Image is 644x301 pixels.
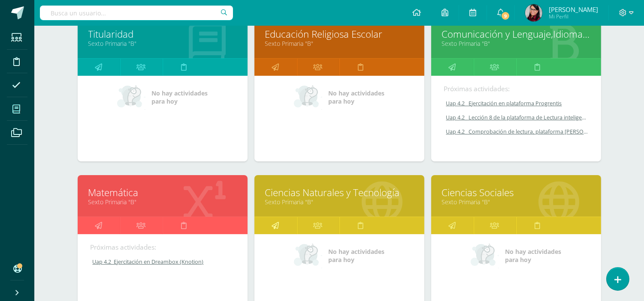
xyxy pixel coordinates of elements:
[442,198,590,206] a: Sexto Primaria "B"
[88,186,237,199] a: Matemática
[444,100,589,107] a: Uap 4.2_ Ejercitación en plataforma Progrentis
[549,13,598,20] span: Mi Perfil
[265,39,414,48] a: Sexto Primaria "B"
[525,4,542,21] img: 0a2e9a33f3909cb77ea8b9c8beb902f9.png
[91,258,236,265] a: Uap 4.2_Ejercitación en Dreambox (Knotion)
[117,84,145,110] img: no_activities_small.png
[88,198,237,206] a: Sexto Primaria "B"
[40,6,233,20] input: Busca un usuario...
[444,128,589,135] a: Uap 4.2_ Comprobación de lectura, plataforma [PERSON_NAME].
[442,27,590,41] a: Comunicación y Lenguaje,Idioma Español
[88,27,237,41] a: Titularidad
[151,89,208,105] span: No hay actividades para hoy
[265,27,414,41] a: Educación Religiosa Escolar
[501,11,510,21] span: 9
[265,186,414,199] a: Ciencias Naturales y Tecnología
[442,186,590,199] a: Ciencias Sociales
[294,84,322,110] img: no_activities_small.png
[328,89,384,105] span: No hay actividades para hoy
[444,84,588,93] div: Próximas actividades:
[88,39,237,48] a: Sexto Primaria "B"
[91,243,235,252] div: Próximas actividades:
[294,243,322,268] img: no_activities_small.png
[471,243,499,268] img: no_activities_small.png
[549,5,598,14] span: [PERSON_NAME]
[444,114,589,121] a: Uap 4.2_ Lección 8 de la plataforma de Lectura inteligente
[328,247,384,264] span: No hay actividades para hoy
[265,198,414,206] a: Sexto Primaria "B"
[505,247,561,264] span: No hay actividades para hoy
[442,39,590,48] a: Sexto Primaria "B"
